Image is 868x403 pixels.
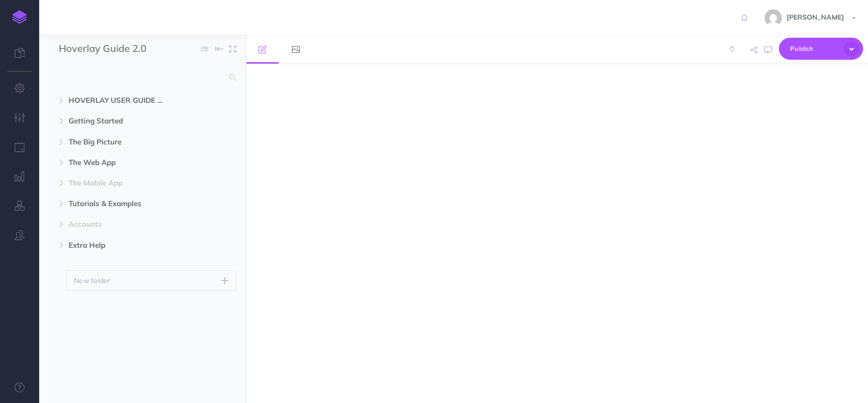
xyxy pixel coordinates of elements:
span: [PERSON_NAME] [782,13,849,22]
span: Tutorials & Examples [69,198,175,210]
span: The Web App [69,157,175,168]
span: Extra Help [69,239,175,251]
p: New folder [74,275,110,286]
span: Accounts [69,218,175,230]
img: 77ccc8640e6810896caf63250b60dd8b.jpg [765,9,782,26]
img: logo-mark.svg [12,10,27,24]
span: Getting Started [69,115,175,127]
span: Publish [790,41,839,56]
button: New folder [66,270,236,291]
span: The Big Picture [69,136,175,148]
input: Documentation Name [59,42,174,56]
button: Publish [779,38,863,60]
input: Search [59,69,223,86]
span: The Mobile App [69,177,175,189]
span: HOVERLAY USER GUIDE 2.0 [69,95,175,106]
